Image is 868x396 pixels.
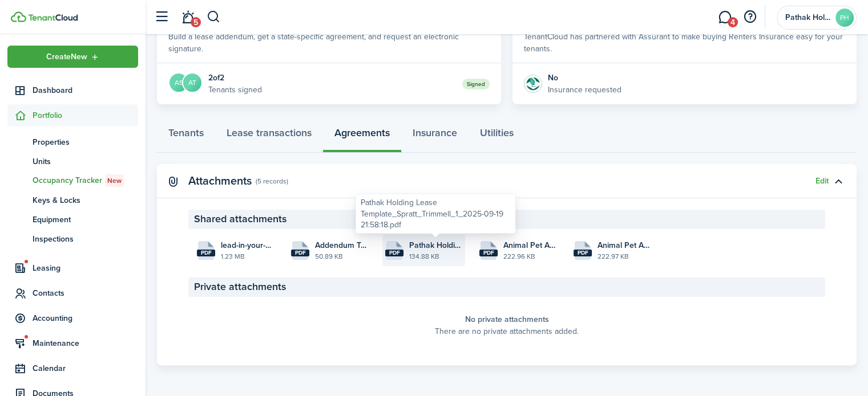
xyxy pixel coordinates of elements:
file-icon: File [385,241,403,260]
span: Addendum To Hold the property_Spratt_Trimmell_1_2025-09-19 21:58:20.pdf [315,239,368,251]
a: AT [189,72,203,95]
file-size: 1.23 MB [221,251,274,262]
file-icon: File [291,241,309,260]
span: Animal Pet Addendum_Spratt_Trimmell_1_2025-09-19 21:58:18.pdf [503,239,556,251]
img: TenantCloud [28,14,78,21]
span: Pathak Holding Lease Template_Spratt_Trimmell_1_2025-09-19 21:58:18.pdf [409,239,462,251]
p: Tenants signed [208,84,262,96]
file-extension: pdf [574,250,592,256]
a: Tenants [157,119,215,153]
button: Toggle accordion [829,172,848,191]
p: Build a lease addendum, get a state-specific agreement, and request an electronic signature. [168,31,490,55]
img: TenantCloud [11,11,26,22]
avatar-text: PH [835,9,854,27]
span: Properties [33,136,138,148]
file-size: 134.88 KB [409,251,462,262]
a: Keys & Locks [7,190,138,210]
file-icon: File [197,241,215,260]
button: Open sidebar [151,6,172,28]
a: Equipment [7,210,138,229]
panel-main-placeholder-description: There are no private attachments added. [435,325,579,337]
span: Dashboard [33,84,138,96]
a: Messaging [714,3,736,32]
div: No [548,72,621,84]
span: Create New [46,53,87,61]
a: Dashboard [7,79,138,101]
file-icon: File [479,241,498,260]
span: Occupancy Tracker [33,174,138,187]
span: 4 [728,17,738,27]
span: Equipment [33,214,138,226]
span: New [107,175,122,186]
panel-main-subtitle: (5 records) [256,176,288,186]
span: Pathak Holding LLC [785,14,831,22]
file-extension: pdf [385,250,403,256]
file-size: 222.96 KB [503,251,556,262]
span: Units [33,156,138,168]
button: Open menu [7,46,138,68]
a: Units [7,152,138,171]
p: TenantCloud has partnered with Assurant to make buying Renters Insurance easy for your tenants. [524,31,845,55]
panel-main-body: Toggle accordion [157,210,857,365]
button: Open resource center [740,7,760,27]
a: Occupancy TrackerNew [7,171,138,190]
file-extension: pdf [479,250,498,256]
a: Notifications [177,3,199,32]
div: Pathak Holding Lease Template_Spratt_Trimmell_1_2025-09-19 21:58:18.pdf [361,197,510,231]
file-extension: pdf [197,250,215,256]
a: Inspections [7,229,138,248]
file-size: 50.89 KB [315,251,368,262]
p: Insurance requested [548,84,621,96]
file-icon: File [574,241,592,260]
button: Edit [815,177,829,186]
button: Search [207,7,221,27]
avatar-text: AS [169,74,188,92]
file-size: 222.97 KB [597,251,651,262]
span: 5 [191,17,201,27]
a: Lease transactions [215,119,323,153]
a: Utilities [469,119,525,153]
span: Animal Pet Addendum_Spratt_Trimmell_1_2025-09-19 21:58:22.pdf [597,239,651,251]
a: Insurance [401,119,469,153]
span: Maintenance [33,337,138,349]
span: Portfolio [33,109,138,121]
span: Contacts [33,287,138,299]
span: Keys & Locks [33,194,138,206]
panel-main-title: Attachments [188,174,252,187]
status: Signed [462,79,490,89]
panel-main-placeholder-title: No private attachments [465,313,549,325]
div: 2 of 2 [208,72,262,84]
file-extension: pdf [291,250,309,256]
a: Properties [7,132,138,152]
span: Accounting [33,312,138,324]
span: Calendar [33,362,138,374]
span: Inspections [33,233,138,245]
span: Leasing [33,262,138,274]
panel-main-section-header: Shared attachments [188,210,825,229]
img: Insurance protection [524,75,542,93]
a: AS [168,72,189,95]
panel-main-section-header: Private attachments [188,277,825,297]
avatar-text: AT [183,74,201,92]
span: lead-in-your-home-portrait-color-2020-508.pdf [221,239,274,251]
